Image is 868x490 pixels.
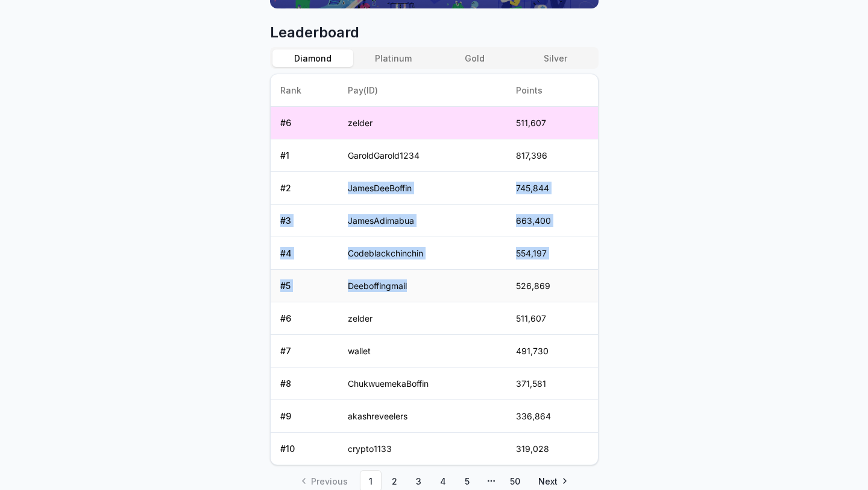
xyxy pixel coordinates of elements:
[272,49,353,67] button: Diamond
[271,433,339,465] td: # 10
[338,367,506,400] td: ChukwuemekaBoffin
[338,237,506,270] td: Codeblackchinchin
[506,107,597,139] td: 511,607
[338,302,506,335] td: zelder
[270,23,599,42] span: Leaderboard
[271,400,339,433] td: # 9
[338,335,506,367] td: wallet
[271,172,339,205] td: # 2
[271,270,339,302] td: # 5
[506,172,597,205] td: 745,844
[353,49,434,67] button: Platinum
[506,139,597,172] td: 817,396
[271,367,339,400] td: # 8
[338,74,506,107] th: Pay(ID)
[338,139,506,172] td: GaroldGarold1234
[506,302,597,335] td: 511,607
[506,237,597,270] td: 554,197
[338,433,506,465] td: crypto1133
[506,367,597,400] td: 371,581
[271,237,339,270] td: # 4
[506,400,597,433] td: 336,864
[271,107,339,139] td: # 6
[271,205,339,237] td: # 3
[434,49,515,67] button: Gold
[506,270,597,302] td: 526,869
[515,49,596,67] button: Silver
[538,475,558,488] span: Next
[338,270,506,302] td: Deeboffingmail
[506,205,597,237] td: 663,400
[338,172,506,205] td: JamesDeeBoffin
[338,107,506,139] td: zelder
[271,74,339,107] th: Rank
[271,139,339,172] td: # 1
[506,74,597,107] th: Points
[338,400,506,433] td: akashreveelers
[338,205,506,237] td: JamesAdimabua
[271,335,339,367] td: # 7
[506,335,597,367] td: 491,730
[271,302,339,335] td: # 6
[506,433,597,465] td: 319,028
